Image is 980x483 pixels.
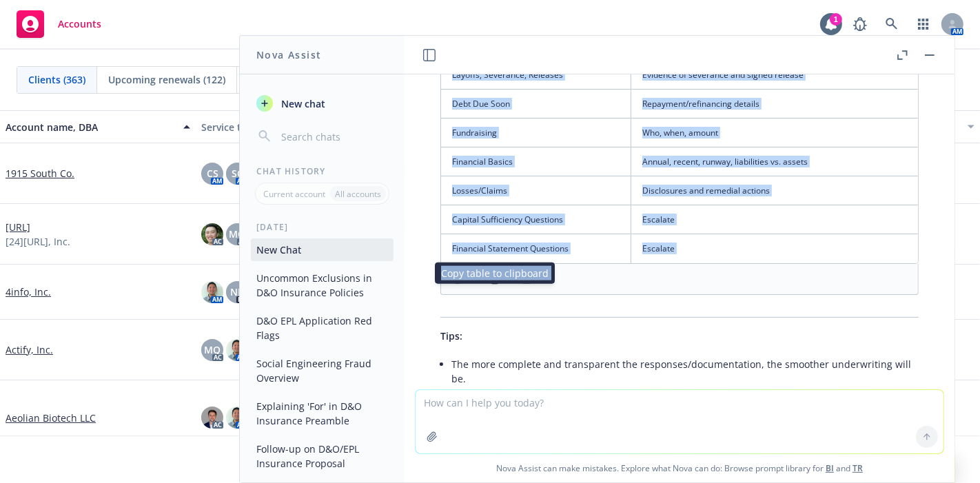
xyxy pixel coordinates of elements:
[196,110,391,143] button: Service team
[251,238,394,261] button: New Chat
[256,48,321,62] h1: Nova Assist
[441,60,631,89] td: Layoffs, Severance, Releases
[251,395,394,432] button: Explaining 'For' in D&O Insurance Preamble
[278,96,325,111] span: New chat
[440,329,462,342] span: Tips:
[6,285,51,299] a: 4info, Inc.
[226,339,248,361] img: photo
[11,5,107,43] a: Accounts
[846,10,874,38] a: Report a Bug
[631,60,918,89] td: Evidence of severance and signed release
[878,10,906,38] a: Search
[251,309,394,347] button: D&O EPL Application Red Flags
[230,285,244,299] span: NP
[204,342,221,357] span: MQ
[6,166,74,181] a: 1915 South Co.
[631,205,918,234] td: Escalate
[278,127,388,146] input: Search chats
[451,389,919,423] li: Complex financial or capital questions, major management changes, or insolvency red flags should ...
[58,19,101,30] span: Accounts
[6,411,96,425] a: Aeolian Biotech LLC
[201,120,386,134] div: Service team
[232,166,243,181] span: SC
[251,267,394,304] button: Uncommon Exclusions in D&O Insurance Policies
[226,407,248,429] img: photo
[207,166,218,181] span: CS
[631,147,918,176] td: Annual, recent, runway, liabilities vs. assets
[6,234,70,249] span: [24][URL], Inc.
[229,227,245,241] span: MQ
[108,72,225,87] span: Upcoming renewals (122)
[441,147,631,176] td: Financial Basics
[251,352,394,389] button: Social Engineering Fraud Overview
[201,407,223,429] img: photo
[441,234,631,263] td: Financial Statement Questions
[441,176,631,205] td: Losses/Claims
[6,120,175,134] div: Account name, DBA
[410,454,949,482] span: Nova Assist can make mistakes. Explore what Nova can do: Browse prompt library for and
[830,11,842,23] div: 1
[631,118,918,147] td: Who, when, amount
[826,462,834,474] a: BI
[251,438,394,475] button: Follow-up on D&O/EPL Insurance Proposal
[201,223,223,245] img: photo
[6,342,53,357] a: Actify, Inc.
[451,354,919,389] li: The more complete and transparent the responses/documentation, the smoother underwriting will be.
[441,89,631,118] td: Debt Due Soon
[441,266,549,280] p: Copy table to clipboard
[441,205,631,234] td: Capital Sufficiency Questions
[240,165,405,177] div: Chat History
[631,234,918,263] td: Escalate
[631,176,918,205] td: Disclosures and remedial actions
[263,188,325,200] p: Current account
[631,89,918,118] td: Repayment/refinancing details
[335,188,381,200] p: All accounts
[240,221,405,233] div: [DATE]
[910,10,937,38] a: Switch app
[251,91,394,116] button: New chat
[201,281,223,303] img: photo
[6,220,30,234] a: [URL]
[441,118,631,147] td: Fundraising
[28,72,85,87] span: Clients (363)
[853,462,863,474] a: TR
